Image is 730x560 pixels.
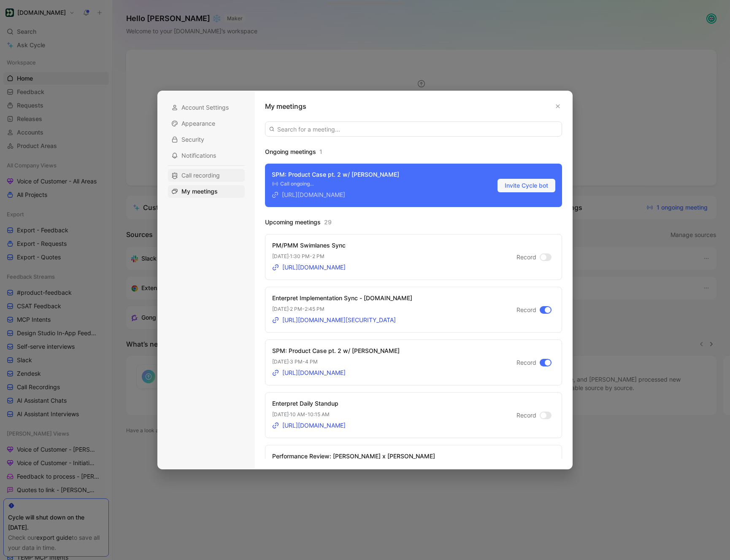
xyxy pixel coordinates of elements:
div: Enterpret Daily Standup [272,398,346,409]
a: [URL][DOMAIN_NAME][SECURITY_DATA] [272,315,396,325]
div: Security [168,133,245,146]
h3: Upcoming meetings [265,217,562,227]
span: Security [181,135,204,144]
div: Call ongoing… [272,180,399,188]
a: [URL][DOMAIN_NAME] [272,262,346,272]
span: Record [516,252,536,262]
a: [URL][DOMAIN_NAME] [272,368,346,378]
h1: My meetings [265,101,306,111]
span: Invite Cycle bot [505,180,548,191]
p: [DATE] · 3 PM - 4 PM [272,358,400,366]
span: My meetings [181,187,218,196]
div: Call recording [168,169,245,182]
span: 1 [319,147,322,157]
div: Appearance [168,117,245,130]
span: Record [516,305,536,315]
p: [DATE] · 2 PM - 2:45 PM [272,305,412,313]
span: Call recording [181,171,220,180]
div: SPM: Product Case pt. 2 w/ [PERSON_NAME] [272,170,399,180]
button: Invite Cycle bot [497,179,555,192]
div: Notifications [168,149,245,162]
span: Account Settings [181,103,229,112]
div: PM/PMM Swimlanes Sync [272,240,346,250]
p: [DATE] · 1:30 PM - 2 PM [272,252,346,261]
span: Record [516,410,536,420]
div: SPM: Product Case pt. 2 w/ [PERSON_NAME] [272,346,400,356]
span: Record [516,358,536,368]
input: Search for a meeting... [265,121,562,137]
a: [URL][DOMAIN_NAME] [272,420,346,431]
p: [DATE] · 10 AM - 10:15 AM [272,410,346,419]
div: Performance Review: [PERSON_NAME] x [PERSON_NAME] [272,451,435,461]
span: Notifications [181,151,216,160]
h3: Ongoing meetings [265,147,562,157]
div: My meetings [168,185,245,198]
a: [URL][DOMAIN_NAME] [272,190,345,200]
span: 29 [324,217,332,227]
span: Appearance [181,119,215,128]
div: Account Settings [168,101,245,114]
div: Enterpret Implementation Sync - [DOMAIN_NAME] [272,293,412,303]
